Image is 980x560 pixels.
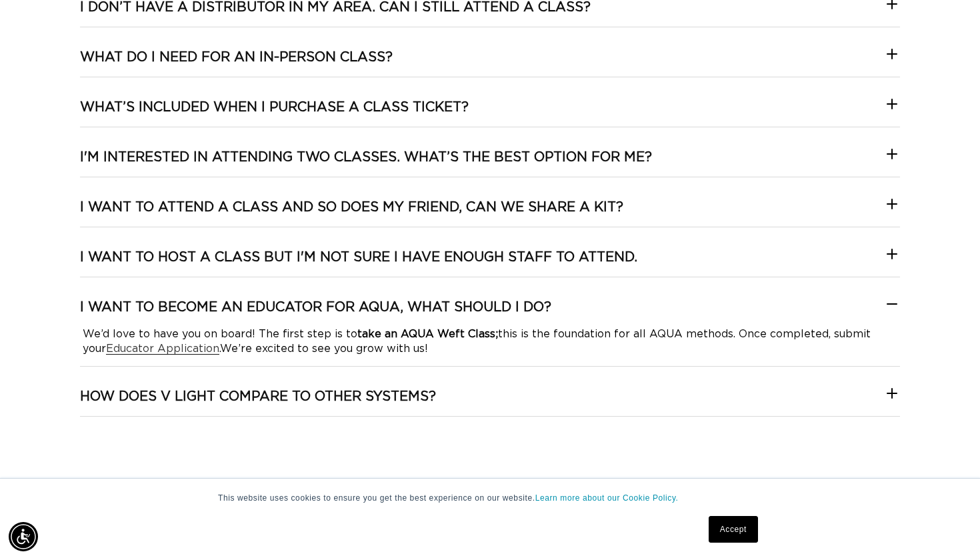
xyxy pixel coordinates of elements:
summary: WHAT’S INCLUDED WHEN I PURCHASE A CLASS TICKET? [80,99,900,127]
summary: I'M INTERESTED IN ATTENDING TWO CLASSES. WHAT’S THE BEST OPTION FOR ME? [80,149,900,177]
strong: take an AQUA Weft Class; [357,329,498,339]
a: Educator Application [106,343,219,354]
h3: I'M INTERESTED IN ATTENDING TWO CLASSES. WHAT’S THE BEST OPTION FOR ME? [80,149,652,166]
p: This website uses cookies to ensure you get the best experience on our website. [218,492,762,504]
a: Accept [709,516,758,543]
h3: WHAT DO I NEED FOR AN IN-PERSON CLASS? [80,49,393,66]
summary: WHAT DO I NEED FOR AN IN-PERSON CLASS? [80,49,900,77]
iframe: Chat Widget [913,496,980,560]
h3: I WANT TO BECOME AN EDUCATOR FOR AQUA, WHAT SHOULD I DO? [80,299,551,316]
summary: I want to host a class but I'm not sure I have enough staff to attend. [80,249,900,277]
h3: I want to attend a class and so does my friend, can we share a kit? [80,199,623,216]
h3: HOW DOES V LIGHT COMPARE TO OTHER SYSTEMS? [80,388,436,405]
summary: HOW DOES V LIGHT COMPARE TO OTHER SYSTEMS? [80,388,900,416]
div: I WANT TO BECOME AN EDUCATOR FOR AQUA, WHAT SHOULD I DO? [80,327,900,356]
div: Accessibility Menu [9,522,38,551]
h3: WHAT’S INCLUDED WHEN I PURCHASE A CLASS TICKET? [80,99,469,116]
p: We’d love to have you on board! The first step is to this is the foundation for all AQUA methods.... [83,327,897,356]
h3: I want to host a class but I'm not sure I have enough staff to attend. [80,249,637,266]
summary: I want to attend a class and so does my friend, can we share a kit? [80,199,900,227]
summary: I WANT TO BECOME AN EDUCATOR FOR AQUA, WHAT SHOULD I DO? [80,299,900,327]
a: Learn more about our Cookie Policy. [535,493,679,503]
